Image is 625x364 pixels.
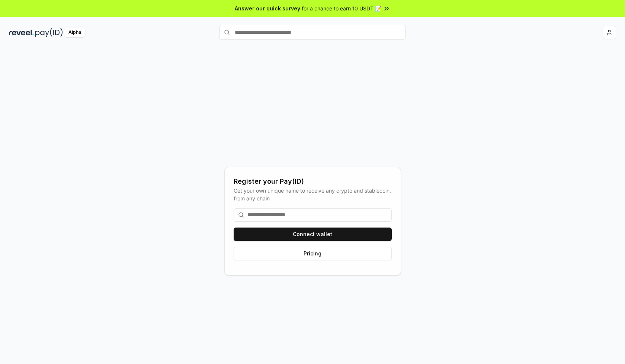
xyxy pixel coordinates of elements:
[234,247,392,260] button: Pricing
[302,4,381,12] span: for a chance to earn 10 USDT 📝
[35,28,63,37] img: pay_id
[64,28,85,37] div: Alpha
[235,4,300,12] span: Answer our quick survey
[234,228,392,241] button: Connect wallet
[9,28,34,37] img: reveel_dark
[234,176,392,187] div: Register your Pay(ID)
[234,187,392,202] div: Get your own unique name to receive any crypto and stablecoin, from any chain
